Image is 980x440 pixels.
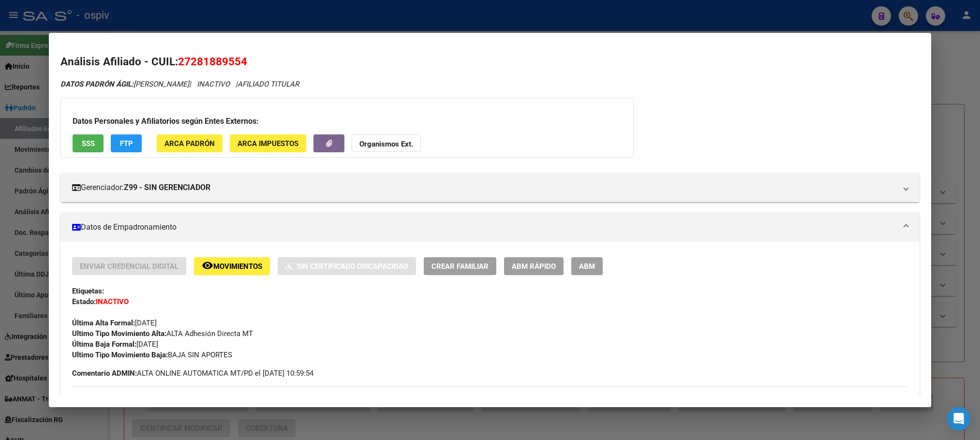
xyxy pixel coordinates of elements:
[424,257,496,275] button: Crear Familiar
[72,329,166,338] strong: Ultimo Tipo Movimiento Alta:
[431,262,489,271] span: Crear Familiar
[73,116,622,127] h3: Datos Personales y Afiliatorios según Entes Externos:
[72,351,232,359] span: BAJA SIN APORTES
[80,262,178,271] span: Enviar Credencial Digital
[178,55,247,68] span: 27281889554
[504,257,564,275] button: ABM Rápido
[111,134,142,152] button: FTP
[72,340,158,349] span: [DATE]
[359,140,413,148] strong: Organismos Ext.
[164,139,215,148] span: ARCA Padrón
[571,257,603,275] button: ABM
[60,80,134,88] strong: DATOS PADRÓN ÁGIL:
[72,182,896,193] mat-panel-title: Gerenciador:
[72,221,896,233] mat-panel-title: Datos de Empadronamiento
[72,351,168,359] strong: Ultimo Tipo Movimiento Baja:
[947,407,970,430] div: Open Intercom Messenger
[202,260,213,271] mat-icon: remove_red_eye
[72,319,135,327] strong: Última Alta Formal:
[72,287,104,295] strong: Etiquetas:
[72,369,137,378] strong: Comentario ADMIN:
[60,80,189,88] span: [PERSON_NAME]
[72,319,157,327] span: [DATE]
[73,134,104,152] button: SSS
[278,257,416,275] button: Sin Certificado Discapacidad
[60,80,299,88] i: | INACTIVO |
[60,173,919,202] mat-expansion-panel-header: Gerenciador:Z99 - SIN GERENCIADOR
[72,297,96,306] strong: Estado:
[238,139,298,148] span: ARCA Impuestos
[238,80,299,88] span: AFILIADO TITULAR
[194,257,270,275] button: Movimientos
[72,257,186,275] button: Enviar Credencial Digital
[157,134,223,152] button: ARCA Padrón
[579,262,595,271] span: ABM
[512,262,556,271] span: ABM Rápido
[124,182,210,193] strong: Z99 - SIN GERENCIADOR
[213,262,262,271] span: Movimientos
[120,139,133,148] span: FTP
[72,329,253,338] span: ALTA Adhesión Directa MT
[72,368,313,379] span: ALTA ONLINE AUTOMATICA MT/PD el [DATE] 10:59:54
[72,340,136,349] strong: Última Baja Formal:
[82,139,95,148] span: SSS
[297,262,408,271] span: Sin Certificado Discapacidad
[352,134,421,152] button: Organismos Ext.
[60,54,919,70] h2: Análisis Afiliado - CUIL:
[96,297,129,306] strong: INACTIVO
[230,134,306,152] button: ARCA Impuestos
[60,213,919,242] mat-expansion-panel-header: Datos de Empadronamiento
